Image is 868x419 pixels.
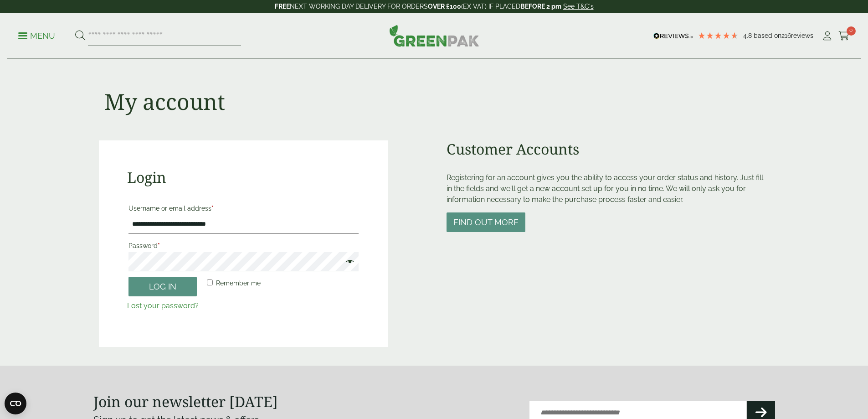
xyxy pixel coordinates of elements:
strong: BEFORE 2 pm [520,3,561,10]
strong: Join our newsletter [DATE] [93,392,278,411]
label: Password [128,239,359,252]
i: Cart [838,31,850,41]
h2: Customer Accounts [447,140,770,158]
span: 0 [847,26,856,36]
strong: FREE [275,3,290,10]
button: Find out more [447,212,525,232]
a: 0 [838,29,850,43]
h1: My account [104,88,225,115]
p: Registering for an account gives you the ability to access your order status and history. Just fi... [447,172,770,205]
img: GreenPak Supplies [389,25,479,47]
button: Log in [128,277,197,296]
span: 4.8 [743,32,754,39]
i: My Account [822,31,833,41]
button: Open CMP widget [5,393,26,414]
h2: Login [127,169,360,186]
span: 216 [781,32,791,39]
a: Menu [18,31,55,40]
a: Find out more [447,218,525,227]
strong: OVER £100 [428,3,461,10]
a: Lost your password? [127,301,199,310]
span: Based on [754,32,781,39]
img: REVIEWS.io [653,33,693,39]
p: Menu [18,31,55,41]
input: Remember me [207,279,213,285]
span: reviews [791,32,813,39]
div: 4.79 Stars [698,31,739,40]
a: See T&C's [563,3,594,10]
span: Remember me [216,279,261,287]
label: Username or email address [128,202,359,215]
